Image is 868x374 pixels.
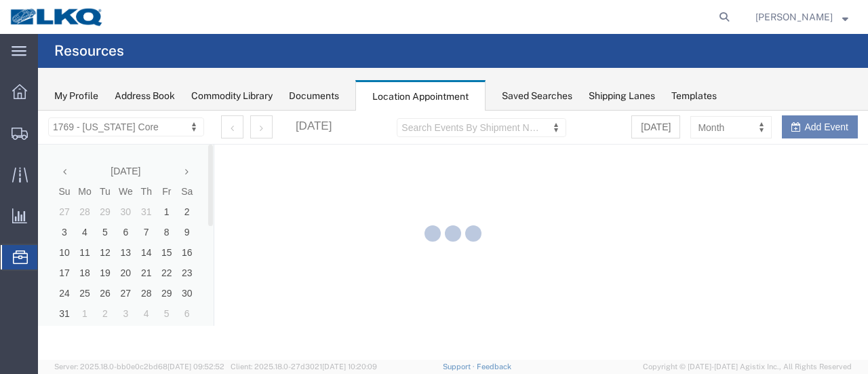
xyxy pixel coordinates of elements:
[589,89,655,103] div: Shipping Lanes
[355,80,486,111] div: Location Appointment
[54,34,124,68] h4: Resources
[115,89,175,103] div: Address Book
[671,89,717,103] div: Templates
[54,362,224,371] span: Server: 2025.18.0-bb0e0c2bd68
[443,362,477,371] a: Support
[231,362,377,371] span: Client: 2025.18.0-27d3021
[54,89,98,103] div: My Profile
[167,362,224,371] span: [DATE] 09:52:52
[755,10,833,24] span: Marc Metzger
[322,362,377,371] span: [DATE] 10:20:09
[191,89,273,103] div: Commodity Library
[755,9,849,25] button: [PERSON_NAME]
[502,89,572,103] div: Saved Searches
[9,7,104,27] img: logo
[289,89,339,103] div: Documents
[477,362,511,371] a: Feedback
[643,361,852,373] span: Copyright © [DATE]-[DATE] Agistix Inc., All Rights Reserved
